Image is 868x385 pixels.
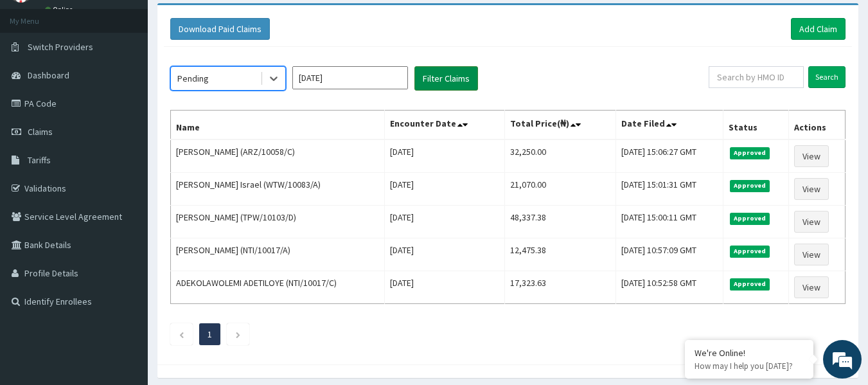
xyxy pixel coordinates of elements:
td: [DATE] [384,173,504,206]
td: [DATE] 15:06:27 GMT [616,139,723,173]
span: Dashboard [28,69,69,81]
span: Approved [730,180,770,192]
a: Previous page [179,328,184,340]
a: View [794,178,829,200]
td: [DATE] 15:00:11 GMT [616,206,723,238]
a: Page 1 is your current page [208,328,212,340]
div: Chat with us now [67,72,216,89]
td: ADEKOLAWOLEMI ADETILOYE (NTI/10017/C) [171,271,385,304]
button: Download Paid Claims [170,18,270,40]
td: 48,337.38 [504,206,616,238]
div: We're Online! [695,347,804,359]
a: View [794,276,829,298]
div: Minimize live chat window [211,6,242,37]
th: Date Filed [616,111,723,140]
textarea: Type your message and hit 'Enter' [6,252,245,297]
a: View [794,244,829,265]
button: Filter Claims [414,66,478,91]
td: 12,475.38 [504,238,616,271]
a: View [794,145,829,167]
span: Switch Providers [28,41,93,53]
td: [PERSON_NAME] (ARZ/10058/C) [171,139,385,173]
td: [DATE] [384,139,504,173]
p: How may I help you today? [695,361,804,372]
span: Approved [730,147,770,159]
td: [PERSON_NAME] (NTI/10017/A) [171,238,385,271]
img: d_794563401_company_1708531726252_794563401 [24,64,52,96]
th: Actions [788,111,846,140]
span: We're online! [75,112,177,242]
td: [DATE] 10:52:58 GMT [616,271,723,304]
th: Total Price(₦) [504,111,616,140]
a: Online [45,5,76,14]
td: [DATE] [384,271,504,304]
td: [DATE] [384,206,504,238]
th: Encounter Date [384,111,504,140]
th: Name [171,111,385,140]
input: Select Month and Year [292,66,408,89]
td: [PERSON_NAME] (TPW/10103/D) [171,206,385,238]
a: Next page [235,328,241,340]
td: 17,323.63 [504,271,616,304]
input: Search by HMO ID [709,66,804,88]
a: Add Claim [791,18,846,40]
span: Approved [730,278,770,290]
input: Search [808,66,846,88]
a: View [794,211,829,233]
td: [PERSON_NAME] Israel (WTW/10083/A) [171,173,385,206]
span: Approved [730,246,770,257]
td: 32,250.00 [504,139,616,173]
td: [DATE] 15:01:31 GMT [616,173,723,206]
span: Approved [730,213,770,224]
td: [DATE] [384,238,504,271]
td: 21,070.00 [504,173,616,206]
th: Status [723,111,788,140]
span: Claims [28,126,53,138]
span: Tariffs [28,154,51,166]
td: [DATE] 10:57:09 GMT [616,238,723,271]
div: Pending [177,72,209,85]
